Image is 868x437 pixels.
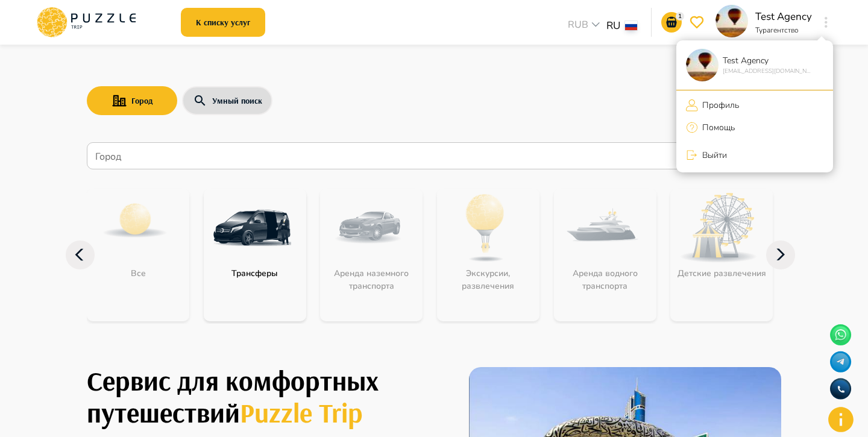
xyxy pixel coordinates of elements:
p: Выйти [698,149,727,162]
p: [EMAIL_ADDRESS][DOMAIN_NAME] [719,67,813,76]
img: profile_picture PuzzleTrip [686,49,719,81]
p: Помощь [698,121,735,134]
p: Test Agency [719,54,813,67]
p: Профиль [698,99,739,112]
